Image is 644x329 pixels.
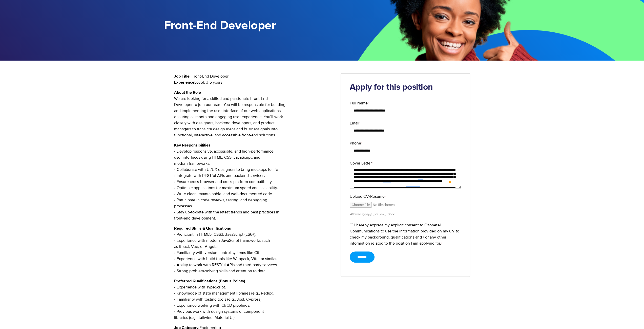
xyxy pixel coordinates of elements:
[174,278,333,321] p: • Experience with TypeScript. • Knowledge of state management libraries (e.g., Redux). • Familiar...
[350,166,461,188] textarea: To enrich screen reader interactions, please activate Accessibility in Grammarly extension settings
[174,89,333,138] p: We are looking for a skilled and passionate Front-End Developer to join our team. You will be res...
[174,90,201,95] strong: About the Role
[174,279,245,283] strong: Preferred Qualifications (Bonus Points)
[350,82,461,93] h2: Apply for this position
[350,100,461,106] label: Full Name
[164,19,322,33] h1: Front-End Developer
[174,80,194,84] strong: Experience
[350,160,461,166] label: Cover Letter
[350,193,461,199] label: Upload CV/Resume
[350,140,461,146] label: Phone
[350,212,394,216] small: Allowed Type(s): .pdf, .doc, .docx
[174,142,333,221] p: • Develop responsive, accessible, and high-performance user interfaces using HTML, CSS, JavaScrip...
[174,74,190,78] strong: Job Title
[174,226,231,230] strong: Required Skills & Qualifications
[174,73,333,85] p: : Front-End Developer Level: 3-5 years
[174,225,333,274] p: • Proficient in HTML5, CSS3, JavaScript (ES6+). • Experience with modern JavaScript frameworks su...
[350,120,461,126] label: Email
[350,223,459,246] label: I hereby express my explicit consent to Ozonetel Communications to use the information provided o...
[174,143,211,147] strong: Key Responsibilities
